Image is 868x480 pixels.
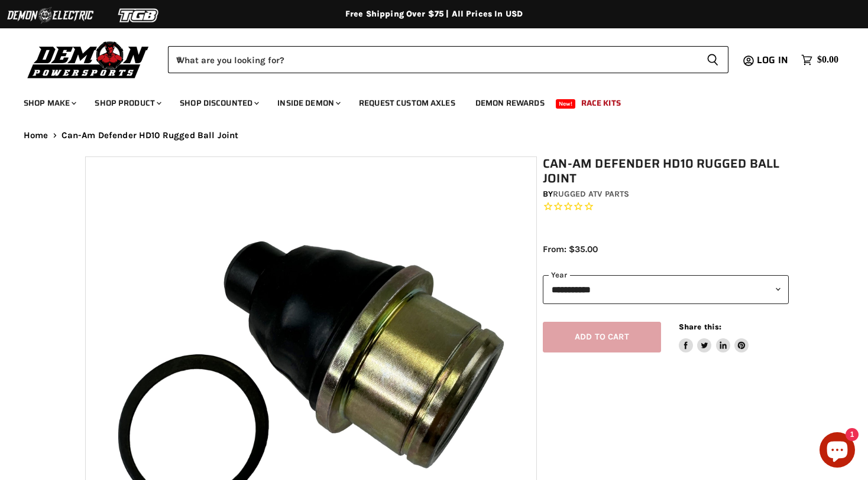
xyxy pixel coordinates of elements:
[543,244,598,254] span: From: $35.00
[168,46,697,73] input: When autocomplete results are available use up and down arrows to review and enter to select
[168,46,728,73] form: Product
[543,201,789,213] span: Rated 0.0 out of 5 stars 0 reviews
[95,4,183,27] img: TGB Logo 2
[543,275,789,304] select: year
[350,91,464,115] a: Request Custom Axles
[268,91,348,115] a: Inside Demon
[679,322,721,331] span: Share this:
[15,86,835,115] ul: Main menu
[6,4,95,27] img: Demon Electric Logo 2
[543,156,789,186] h1: Can-Am Defender HD10 Rugged Ball Joint
[572,91,630,115] a: Race Kits
[556,99,576,109] span: New!
[467,91,553,115] a: Demon Rewards
[697,46,728,73] button: Search
[752,55,795,66] a: Log in
[61,130,239,141] span: Can-Am Defender HD10 Rugged Ball Joint
[757,53,788,67] span: Log in
[816,432,859,471] inbox-online-store-chat: Shopify online store chat
[817,54,838,66] span: $0.00
[86,91,169,115] a: Shop Product
[15,91,83,115] a: Shop Make
[679,322,749,353] aside: Share this:
[795,51,844,68] a: $0.00
[171,91,266,115] a: Shop Discounted
[553,189,629,199] a: Rugged ATV Parts
[543,188,789,201] div: by
[24,38,153,80] img: Demon Powersports
[24,130,48,141] a: Home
